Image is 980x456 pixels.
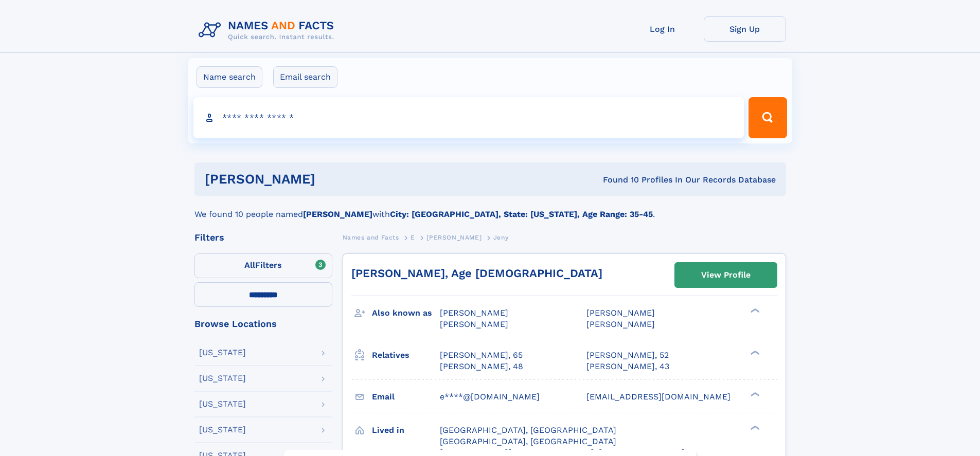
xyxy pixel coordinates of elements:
[194,233,332,242] div: Filters
[749,97,787,138] button: Search Button
[411,231,415,244] a: E
[675,263,777,287] a: View Profile
[586,361,669,372] a: [PERSON_NAME], 43
[244,260,255,270] span: All
[440,436,616,446] span: [GEOGRAPHIC_DATA], [GEOGRAPHIC_DATA]
[440,361,523,372] a: [PERSON_NAME], 48
[440,308,508,318] span: [PERSON_NAME]
[621,16,704,42] a: Log In
[426,234,482,241] span: [PERSON_NAME]
[194,16,343,44] img: Logo Names and Facts
[351,267,602,280] a: [PERSON_NAME], Age [DEMOGRAPHIC_DATA]
[372,346,440,364] h3: Relatives
[199,374,246,382] div: [US_STATE]
[748,349,760,356] div: ❯
[440,425,616,435] span: [GEOGRAPHIC_DATA], [GEOGRAPHIC_DATA]
[372,388,440,406] h3: Email
[701,263,751,287] div: View Profile
[199,400,246,408] div: [US_STATE]
[303,209,372,219] b: [PERSON_NAME]
[390,209,653,219] b: City: [GEOGRAPHIC_DATA], State: [US_STATE], Age Range: 35-45
[273,66,337,88] label: Email search
[586,392,730,402] span: [EMAIL_ADDRESS][DOMAIN_NAME]
[372,304,440,322] h3: Also known as
[205,173,459,186] h1: [PERSON_NAME]
[440,319,508,329] span: [PERSON_NAME]
[372,422,440,439] h3: Lived in
[199,426,246,434] div: [US_STATE]
[748,391,760,397] div: ❯
[197,66,262,88] label: Name search
[426,231,482,244] a: [PERSON_NAME]
[704,16,786,42] a: Sign Up
[748,424,760,431] div: ❯
[586,350,669,361] a: [PERSON_NAME], 52
[411,234,415,241] span: E
[199,349,246,357] div: [US_STATE]
[493,234,508,241] span: Jeny
[194,196,786,221] div: We found 10 people named with .
[586,308,655,318] span: [PERSON_NAME]
[194,319,332,329] div: Browse Locations
[586,319,655,329] span: [PERSON_NAME]
[459,174,776,186] div: Found 10 Profiles In Our Records Database
[194,253,332,278] label: Filters
[343,231,399,244] a: Names and Facts
[440,350,523,361] a: [PERSON_NAME], 65
[748,307,760,314] div: ❯
[193,97,744,138] input: search input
